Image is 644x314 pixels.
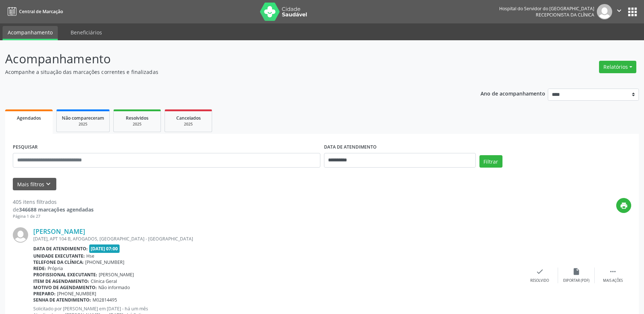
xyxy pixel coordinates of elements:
[85,259,124,265] span: [PHONE_NUMBER]
[324,142,377,153] label: DATA DE ATENDIMENTO
[603,278,623,283] div: Mais ações
[626,5,639,18] button: apps
[19,8,63,15] span: Central de Marcação
[609,268,617,276] i: 
[33,278,89,284] b: Item de agendamento:
[48,265,63,272] span: Própria
[33,284,97,291] b: Motivo de agendamento:
[86,253,94,259] span: Hse
[33,265,46,272] b: Rede:
[615,7,623,15] i: 
[126,115,148,121] span: Resolvidos
[530,278,549,283] div: Resolvido
[599,61,636,73] button: Relatórios
[44,180,52,188] i: keyboard_arrow_down
[99,272,134,278] span: [PERSON_NAME]
[572,268,580,276] i: insert_drive_file
[89,244,120,253] span: [DATE] 07:00
[481,89,545,98] p: Ano de acompanhamento
[13,142,38,153] label: PESQUISAR
[5,5,63,18] a: Central de Marcação
[33,227,85,235] a: [PERSON_NAME]
[612,4,626,19] button: 
[33,246,88,252] b: Data de atendimento:
[57,291,96,297] span: [PHONE_NUMBER]
[33,236,521,242] div: [DATE], APT 104 B, AFOGADOS, [GEOGRAPHIC_DATA] - [GEOGRAPHIC_DATA]
[13,206,94,213] div: de
[33,297,91,303] b: Senha de atendimento:
[3,26,58,40] a: Acompanhamento
[62,115,104,121] span: Não compareceram
[176,115,201,121] span: Cancelados
[616,198,631,213] button: print
[119,122,155,127] div: 2025
[93,297,117,303] span: M02814495
[33,291,56,297] b: Preparo:
[65,26,107,39] a: Beneficiários
[479,155,502,168] button: Filtrar
[62,122,104,127] div: 2025
[13,198,94,206] div: 405 itens filtrados
[5,68,449,76] p: Acompanhe a situação das marcações correntes e finalizadas
[33,259,84,265] b: Telefone da clínica:
[13,213,94,220] div: Página 1 de 27
[170,122,207,127] div: 2025
[536,268,544,276] i: check
[499,5,594,12] div: Hospital do Servidor do [GEOGRAPHIC_DATA]
[33,272,97,278] b: Profissional executante:
[91,278,117,284] span: Clinica Geral
[536,12,594,18] span: Recepcionista da clínica
[98,284,130,291] span: Não informado
[17,115,41,121] span: Agendados
[33,253,85,259] b: Unidade executante:
[13,178,56,191] button: Mais filtroskeyboard_arrow_down
[13,227,28,243] img: img
[5,50,449,68] p: Acompanhamento
[597,4,612,19] img: img
[620,202,628,210] i: print
[563,278,590,283] div: Exportar (PDF)
[19,206,94,213] strong: 346688 marcações agendadas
